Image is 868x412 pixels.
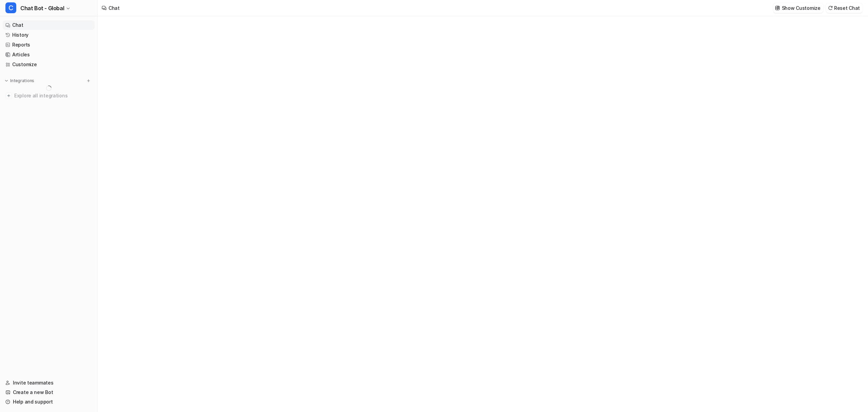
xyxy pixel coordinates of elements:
[10,78,34,83] p: Integrations
[3,378,95,388] a: Invite teammates
[20,3,64,13] span: Chat Bot - Global
[773,3,823,13] button: Show Customize
[3,50,95,59] a: Articles
[108,4,120,12] div: Chat
[775,5,780,11] img: customize
[4,78,9,83] img: expand menu
[3,91,95,100] a: Explore all integrations
[3,20,95,30] a: Chat
[3,40,95,50] a: Reports
[3,397,95,407] a: Help and support
[828,5,833,11] img: reset
[86,78,91,83] img: menu_add.svg
[5,2,16,13] span: C
[782,4,821,12] p: Show Customize
[14,90,92,101] span: Explore all integrations
[5,92,12,99] img: explore all integrations
[3,60,95,69] a: Customize
[826,3,863,13] button: Reset Chat
[3,388,95,397] a: Create a new Bot
[3,30,95,40] a: History
[3,77,36,84] button: Integrations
